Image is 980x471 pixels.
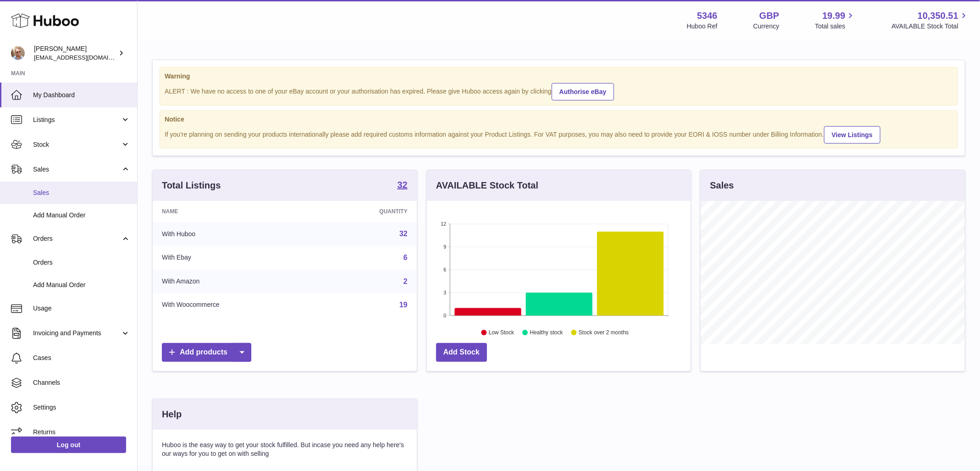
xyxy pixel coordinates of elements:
a: 2 [404,277,408,285]
a: 19 [399,301,408,309]
h3: AVAILABLE Stock Total [436,179,538,192]
span: My Dashboard [33,91,130,100]
span: 10,350.51 [918,10,958,22]
a: 32 [397,180,407,191]
span: AVAILABLE Stock Total [891,22,969,31]
span: [EMAIL_ADDRESS][DOMAIN_NAME] [34,54,135,61]
a: 6 [404,254,408,261]
td: With Ebay [153,246,316,270]
span: Total sales [815,22,856,31]
span: Add Manual Order [33,281,130,289]
a: Authorise eBay [552,83,615,100]
span: Orders [33,234,121,243]
text: Stock over 2 months [579,330,629,336]
span: Invoicing and Payments [33,329,121,338]
text: 6 [443,267,446,272]
a: View Listings [824,126,880,144]
td: With Woocommerce [153,293,316,317]
span: Orders [33,258,130,267]
div: ALERT : We have no access to one of your eBay account or your authorisation has expired. Please g... [165,82,953,100]
text: 9 [443,244,446,249]
h3: Sales [710,179,734,192]
strong: Warning [165,72,953,81]
a: Add products [162,343,251,362]
h3: Help [162,408,182,421]
strong: 32 [397,180,407,189]
div: If you're planning on sending your products internationally please add required customs informati... [165,125,953,144]
td: With Amazon [153,270,316,294]
text: 12 [441,221,446,227]
th: Quantity [316,201,416,222]
span: Listings [33,116,121,124]
a: 19.99 Total sales [815,10,856,31]
div: Huboo Ref [687,22,718,31]
td: With Huboo [153,222,316,246]
a: 10,350.51 AVAILABLE Stock Total [891,10,969,31]
span: Sales [33,165,121,174]
span: Channels [33,378,130,387]
span: Usage [33,304,130,313]
text: Low Stock [489,330,515,336]
text: 3 [443,290,446,295]
div: Currency [753,22,780,31]
a: Log out [11,437,126,453]
strong: Notice [165,115,953,124]
h3: Total Listings [162,179,221,192]
text: Healthy stock [530,330,563,336]
span: Settings [33,403,130,412]
span: Cases [33,354,130,362]
a: Add Stock [436,343,487,362]
span: Add Manual Order [33,211,130,220]
div: [PERSON_NAME] [34,44,116,62]
span: Returns [33,428,130,437]
img: support@radoneltd.co.uk [11,46,25,60]
a: 32 [399,230,408,238]
span: Sales [33,188,130,197]
span: 19.99 [822,10,845,22]
strong: 5346 [697,10,718,22]
th: Name [153,201,316,222]
p: Huboo is the easy way to get your stock fulfilled. But incase you need any help here's our ways f... [162,441,408,458]
span: Stock [33,140,121,149]
text: 0 [443,313,446,318]
strong: GBP [759,10,779,22]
